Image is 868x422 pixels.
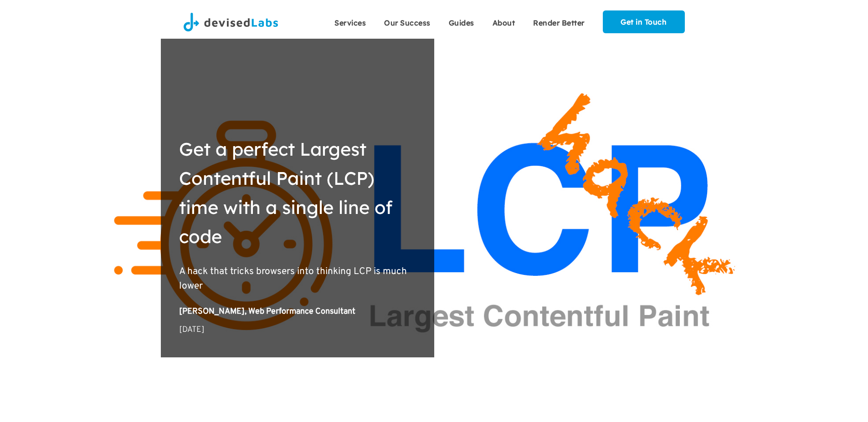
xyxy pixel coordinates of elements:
[179,307,416,316] div: [PERSON_NAME], Web Performance Consultant
[603,10,685,33] a: Get in Touch
[440,10,483,33] a: Guides
[524,10,594,33] a: Render Better
[179,134,416,251] h1: Get a perfect Largest Contentful Paint (LCP) time with a single line of code
[179,325,416,335] div: [DATE]
[179,264,416,294] p: A hack that tricks browsers into thinking LCP is much lower
[325,10,375,33] a: Services
[483,10,524,33] a: About
[375,10,440,33] a: Our Success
